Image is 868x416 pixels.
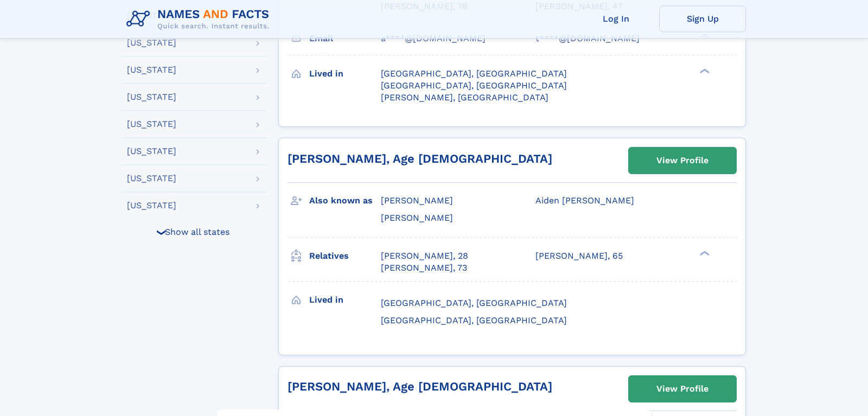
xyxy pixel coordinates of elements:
[535,250,623,262] a: [PERSON_NAME], 65
[127,174,176,183] div: [US_STATE]
[697,67,710,74] div: ❯
[127,66,176,74] div: [US_STATE]
[288,152,552,165] a: [PERSON_NAME], Age [DEMOGRAPHIC_DATA]
[381,68,567,79] span: [GEOGRAPHIC_DATA], [GEOGRAPHIC_DATA]
[127,201,176,210] div: [US_STATE]
[127,39,176,47] div: [US_STATE]
[381,80,567,91] span: [GEOGRAPHIC_DATA], [GEOGRAPHIC_DATA]
[288,380,552,393] a: [PERSON_NAME], Age [DEMOGRAPHIC_DATA]
[309,191,381,210] h3: Also known as
[381,195,453,206] span: [PERSON_NAME]
[127,147,176,156] div: [US_STATE]
[122,4,278,34] img: Logo Names and Facts
[381,262,467,274] a: [PERSON_NAME], 73
[697,32,710,39] div: ❯
[572,5,659,32] a: Log In
[127,93,176,101] div: [US_STATE]
[381,298,567,308] span: [GEOGRAPHIC_DATA], [GEOGRAPHIC_DATA]
[381,315,567,325] span: [GEOGRAPHIC_DATA], [GEOGRAPHIC_DATA]
[629,376,736,402] a: View Profile
[309,65,381,83] h3: Lived in
[659,5,746,32] a: Sign Up
[629,148,736,174] a: View Profile
[656,148,709,173] div: View Profile
[697,249,710,257] div: ❯
[309,247,381,265] h3: Relatives
[127,120,176,129] div: [US_STATE]
[122,219,267,245] div: Show all states
[535,195,634,206] span: Aiden [PERSON_NAME]
[381,92,548,103] span: [PERSON_NAME], [GEOGRAPHIC_DATA]
[381,213,453,223] span: [PERSON_NAME]
[309,291,381,309] h3: Lived in
[381,250,468,262] a: [PERSON_NAME], 28
[155,228,168,235] div: ❯
[656,376,709,401] div: View Profile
